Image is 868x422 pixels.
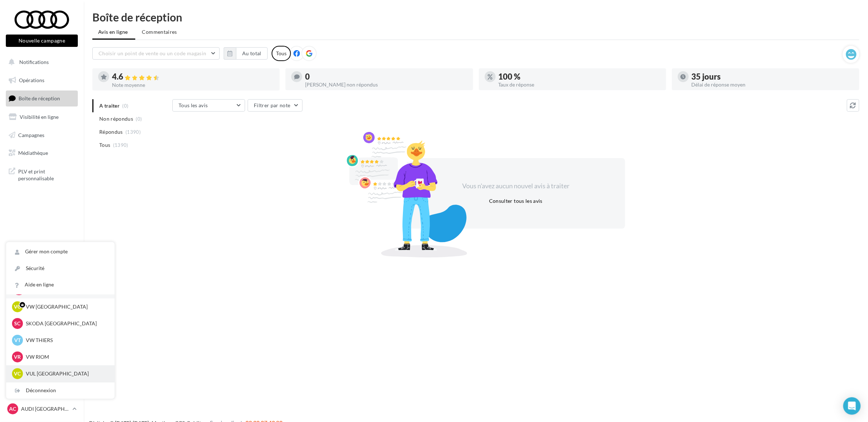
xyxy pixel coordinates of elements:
[499,82,660,87] div: Taux de réponse
[6,402,78,416] a: AC AUDI [GEOGRAPHIC_DATA]
[179,102,208,108] span: Tous les avis
[99,50,206,56] span: Choisir un point de vente ou un code magasin
[4,55,76,70] button: Notifications
[19,59,49,65] span: Notifications
[92,12,859,23] div: Boîte de réception
[99,141,110,149] span: Tous
[14,353,21,361] span: VR
[4,73,79,88] a: Opérations
[248,99,303,112] button: Filtrer par note
[224,47,268,60] button: Au total
[843,397,861,415] div: Open Intercom Messenger
[112,73,274,81] div: 4.6
[26,320,106,327] p: SKODA [GEOGRAPHIC_DATA]
[136,116,142,122] span: (0)
[4,91,79,106] a: Boîte de réception
[18,132,44,138] span: Campagnes
[305,82,467,87] div: [PERSON_NAME] non répondus
[26,353,106,361] p: VW RIOM
[4,128,79,143] a: Campagnes
[20,114,59,120] span: Visibilité en ligne
[486,197,545,205] button: Consulter tous les avis
[26,337,106,344] p: VW THIERS
[4,109,79,125] a: Visibilité en ligne
[26,303,106,310] p: VW [GEOGRAPHIC_DATA]
[4,164,79,185] a: PLV et print personnalisable
[26,370,106,377] p: VUL [GEOGRAPHIC_DATA]
[18,150,48,156] span: Médiathèque
[9,405,16,413] span: AC
[14,337,21,344] span: VT
[6,277,115,293] a: Aide en ligne
[19,77,44,83] span: Opérations
[272,46,291,61] div: Tous
[21,405,69,413] p: AUDI [GEOGRAPHIC_DATA]
[236,47,268,60] button: Au total
[6,244,115,260] a: Gérer mon compte
[14,303,21,310] span: VC
[453,181,579,191] div: Vous n'avez aucun nouvel avis à traiter
[172,99,245,112] button: Tous les avis
[4,145,79,161] a: Médiathèque
[99,128,123,136] span: Répondus
[18,166,75,182] span: PLV et print personnalisable
[6,260,115,277] a: Sécurité
[99,115,133,122] span: Non répondus
[92,47,220,60] button: Choisir un point de vente ou un code magasin
[692,73,853,81] div: 35 jours
[305,73,467,81] div: 0
[14,370,21,377] span: VC
[142,28,177,36] span: Commentaires
[15,320,21,327] span: SC
[113,142,128,148] span: (1390)
[499,73,660,81] div: 100 %
[125,129,141,135] span: (1390)
[6,35,78,47] button: Nouvelle campagne
[6,382,115,399] div: Déconnexion
[19,95,60,101] span: Boîte de réception
[112,83,274,88] div: Note moyenne
[692,82,853,87] div: Délai de réponse moyen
